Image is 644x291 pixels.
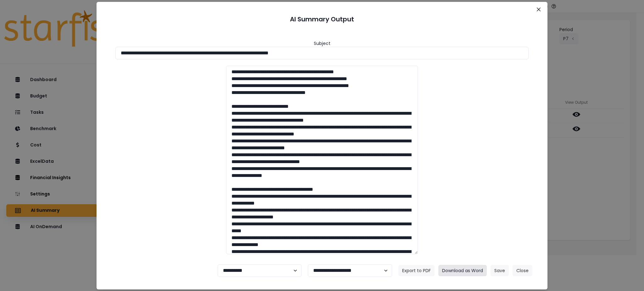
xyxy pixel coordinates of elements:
button: Close [513,265,532,276]
button: Download as Word [438,265,487,276]
button: Close [534,4,544,14]
button: Save [491,265,509,276]
header: Subject [314,40,330,47]
header: AI Summary Output [104,9,540,29]
button: Export to PDF [398,265,435,276]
